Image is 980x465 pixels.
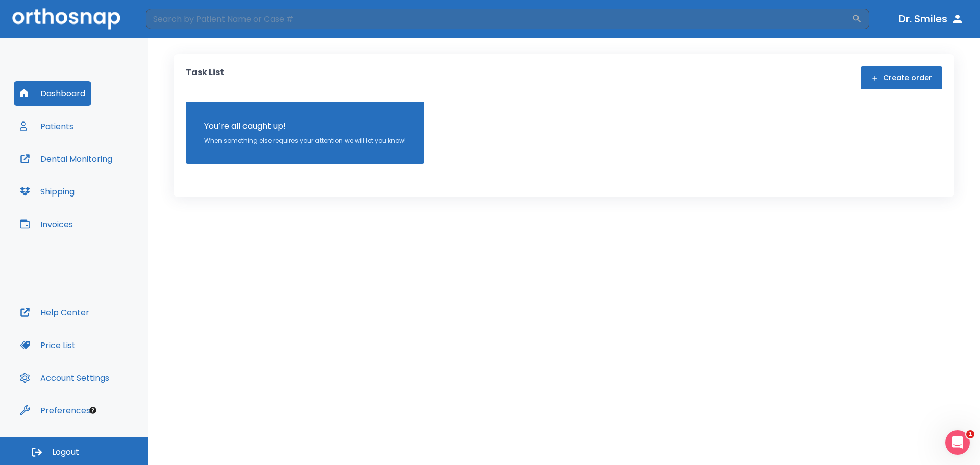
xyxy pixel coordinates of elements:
[52,447,79,458] span: Logout
[204,120,406,132] p: You’re all caught up!
[14,114,80,138] button: Patients
[88,406,97,415] div: Tooltip anchor
[14,398,96,423] button: Preferences
[895,10,968,28] button: Dr. Smiles
[12,8,120,29] img: Orthosnap
[14,81,91,106] button: Dashboard
[14,179,81,204] button: Shipping
[204,136,406,145] p: When something else requires your attention we will let you know!
[186,66,224,89] p: Task List
[14,146,118,171] button: Dental Monitoring
[945,430,970,455] iframe: Intercom live chat
[966,430,974,438] span: 1
[146,9,852,29] input: Search by Patient Name or Case #
[14,365,115,390] button: Account Settings
[14,300,95,325] button: Help Center
[14,212,79,236] button: Invoices
[14,333,82,357] button: Price List
[861,66,942,89] button: Create order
